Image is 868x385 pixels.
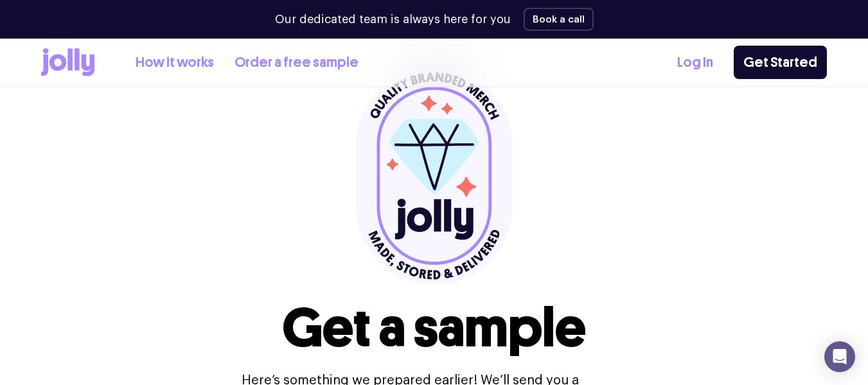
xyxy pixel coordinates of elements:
div: Open Intercom Messenger [824,341,855,372]
a: Order a free sample [235,52,359,73]
a: Log In [677,52,713,73]
button: Book a call [524,8,594,31]
a: Get Started [734,46,827,79]
a: How it works [136,52,214,73]
h1: Get a sample [282,301,586,355]
p: Our dedicated team is always here for you [275,11,511,28]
